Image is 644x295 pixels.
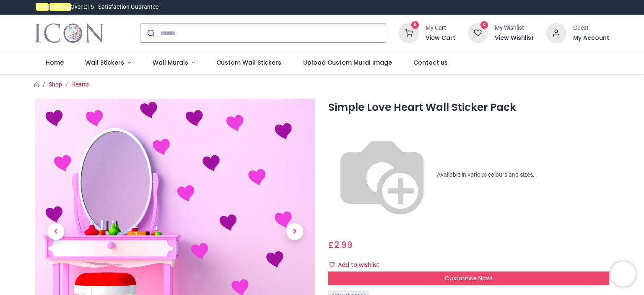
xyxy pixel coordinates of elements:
[426,34,455,42] a: View Cart
[328,239,353,251] span: £
[426,24,455,32] div: My Cart
[329,262,335,268] i: Add to wishlist
[35,3,158,11] div: Over £15 - Satisfaction Guarantee
[140,24,160,42] button: Submit
[49,81,62,88] a: Shop
[399,29,419,36] a: 0
[328,121,436,229] img: color-wheel.png
[573,24,609,32] div: Guest
[610,261,636,287] iframe: Brevo live chat
[35,21,104,45] a: Logo of Icon Wall Stickers
[468,29,488,36] a: 0
[334,239,353,251] span: 2.99
[495,34,534,42] a: View Wishlist
[49,3,70,10] em: Delivery
[47,223,64,240] span: Previous
[495,24,534,32] div: My Wishlist
[71,81,89,88] a: Hearts
[36,3,48,10] em: Free
[480,21,488,29] sup: 0
[328,100,609,115] h1: Simple Love Heart Wall Sticker Pack
[153,58,188,67] span: Wall Murals
[46,58,64,67] span: Home
[142,52,206,74] a: Wall Murals
[411,21,419,29] sup: 0
[216,58,281,67] span: Custom Wall Stickers
[303,58,392,67] span: Upload Custom Mural Image
[437,171,535,178] span: Available in various colours and sizes.
[573,34,609,42] a: My Account
[74,52,142,74] a: Wall Stickers
[286,223,303,240] span: Next
[413,58,448,67] span: Contact us
[85,58,124,67] span: Wall Stickers
[328,258,387,272] button: Add to wishlistAdd to wishlist
[445,274,492,282] span: Customise Now!
[433,3,609,11] iframe: Customer reviews powered by Trustpilot
[35,21,104,45] img: Icon Wall Stickers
